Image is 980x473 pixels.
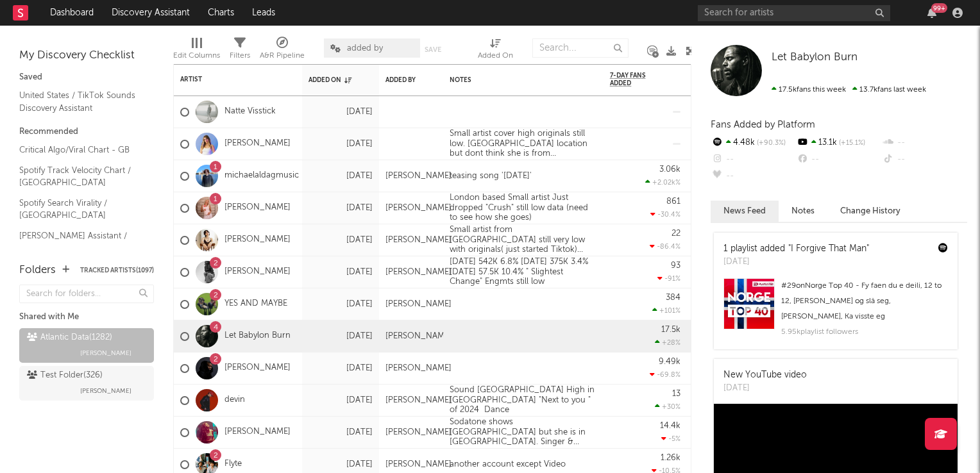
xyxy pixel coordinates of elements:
[385,395,452,406] div: [PERSON_NAME]
[308,233,373,248] div: [DATE]
[425,46,441,53] button: Save
[443,460,572,470] div: another account except Video
[711,135,796,151] div: 4.48k
[224,331,291,342] a: Let Babylon Burn
[224,106,276,117] a: Natte Visstick
[385,76,418,84] div: Added By
[224,459,242,470] a: Flyte
[385,363,452,374] div: [PERSON_NAME]
[173,48,220,63] div: Edit Columns
[308,169,373,184] div: [DATE]
[443,417,604,447] div: Sodatone shows [GEOGRAPHIC_DATA] but she is in [GEOGRAPHIC_DATA]. Singer & actress often cover ov...
[224,138,291,149] a: [PERSON_NAME]
[755,140,786,147] span: +90.3 %
[661,326,680,334] div: 17.5k
[698,5,890,21] input: Search for artists
[796,151,881,168] div: --
[385,171,452,181] div: [PERSON_NAME]
[19,163,141,190] a: Spotify Track Velocity Chart / [GEOGRAPHIC_DATA]
[723,382,807,395] div: [DATE]
[779,201,827,222] button: Notes
[19,196,141,222] a: Spotify Search Virality / [GEOGRAPHIC_DATA]
[931,3,947,13] div: 99 +
[19,88,141,115] a: United States / TikTok Sounds Discovery Assistant
[450,76,578,84] div: Notes
[443,225,604,255] div: Small artist from [GEOGRAPHIC_DATA] still very low with originals( just started Tiktok) Cover 45....
[660,422,680,430] div: 14.4k
[308,361,373,376] div: [DATE]
[723,256,869,269] div: [DATE]
[27,368,103,383] div: Test Folder ( 326 )
[796,135,881,151] div: 13.1k
[308,265,373,280] div: [DATE]
[308,393,373,408] div: [DATE]
[772,86,926,94] span: 13.7k fans last week
[723,242,869,256] div: 1 playlist added
[385,267,452,278] div: [PERSON_NAME]
[827,201,913,222] button: Change History
[308,104,373,120] div: [DATE]
[180,76,276,83] div: Artist
[308,201,373,216] div: [DATE]
[173,32,220,69] div: Edit Columns
[772,52,857,63] span: Let Babylon Burn
[443,129,604,159] div: Small artist cover high originals still low. [GEOGRAPHIC_DATA] location but dont think she is fro...
[443,171,538,181] div: teasing song '[DATE]'
[19,48,154,63] div: My Discovery Checklist
[224,235,291,245] a: [PERSON_NAME]
[385,331,452,342] div: [PERSON_NAME]
[655,338,680,347] div: +28 %
[260,32,305,69] div: A&R Pipeline
[230,48,250,63] div: Filters
[385,460,452,470] div: [PERSON_NAME]
[671,261,680,270] div: 93
[308,137,373,152] div: [DATE]
[27,330,112,345] div: Atlantic Data ( 1282 )
[711,201,779,222] button: News Feed
[224,203,291,213] a: [PERSON_NAME]
[224,267,291,278] a: [PERSON_NAME]
[723,369,807,382] div: New YouTube video
[650,370,680,379] div: -69.8 %
[19,310,154,325] div: Shared with Me
[532,38,629,58] input: Search...
[781,278,948,324] div: # 29 on Norge Top 40 - Fy faen du e deili, 12 to 12, [PERSON_NAME] og slå seg, [PERSON_NAME], Ka ...
[19,70,154,85] div: Saved
[711,168,796,185] div: --
[224,395,245,406] a: devin
[672,229,680,238] div: 22
[659,358,680,366] div: 9.49k
[882,151,967,168] div: --
[772,51,857,64] a: Let Babylon Burn
[661,454,680,462] div: 1.26k
[443,193,604,223] div: London based Small artist Just dropped "Crush" still low data (need to see how she goes)
[385,299,452,310] div: [PERSON_NAME]
[781,324,948,340] div: 5.95k playlist followers
[19,285,154,303] input: Search for folders...
[308,329,373,344] div: [DATE]
[837,140,865,147] span: +15.1 %
[308,297,373,312] div: [DATE]
[711,151,796,168] div: --
[19,143,141,157] a: Critical Algo/Viral Chart - GB
[308,425,373,440] div: [DATE]
[224,299,287,310] a: YES AND MAYBE
[224,427,291,438] a: [PERSON_NAME]
[650,242,680,251] div: -86.4 %
[308,76,353,84] div: Added On
[927,8,936,18] button: 99+
[443,257,604,287] div: [DATE] 542K 6.8% [DATE] 375K 3.4% [DATE] 57.5K 10.4% " Slightest Change" Engmts still low
[230,32,250,69] div: Filters
[645,178,680,187] div: +2.02k %
[882,135,967,151] div: --
[672,390,680,398] div: 13
[650,210,680,219] div: -30.4 %
[19,229,141,255] a: [PERSON_NAME] Assistant / [GEOGRAPHIC_DATA]
[610,72,661,87] span: 7-Day Fans Added
[661,435,680,443] div: -5 %
[714,278,958,349] a: #29onNorge Top 40 - Fy faen du e deili, 12 to 12, [PERSON_NAME] og slå seg, [PERSON_NAME], Ka vis...
[80,383,131,399] span: [PERSON_NAME]
[19,328,154,363] a: Atlantic Data(1282)[PERSON_NAME]
[308,457,373,472] div: [DATE]
[443,385,604,415] div: Sound [GEOGRAPHIC_DATA] High in [GEOGRAPHIC_DATA] "Next to you " of 2024 Dance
